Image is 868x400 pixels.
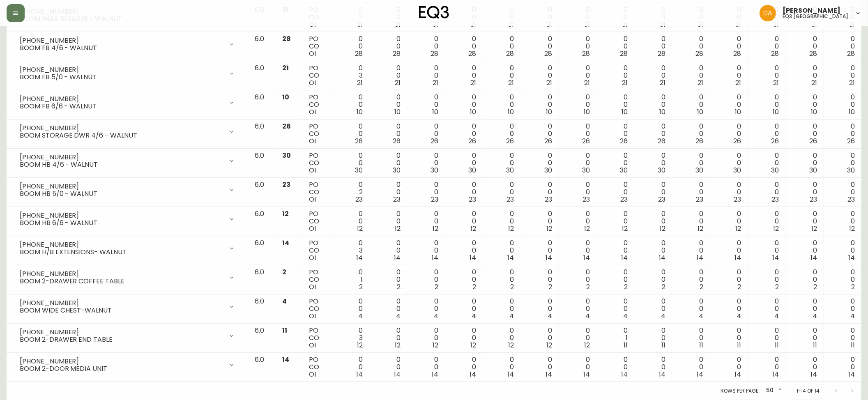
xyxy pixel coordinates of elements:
div: 0 0 [451,123,476,145]
div: 0 0 [489,35,514,57]
span: 23 [847,195,855,204]
div: 0 0 [414,64,438,87]
span: OI [309,49,316,58]
span: 12 [433,224,438,233]
div: PO CO [309,210,325,232]
span: 14 [282,238,289,248]
span: 10 [735,107,741,117]
div: 0 0 [527,181,552,203]
div: 0 0 [754,210,779,232]
span: 23 [431,195,438,204]
div: 0 0 [565,35,590,57]
span: 28 [431,49,438,58]
span: OI [309,195,316,204]
span: 30 [809,166,817,175]
span: 12 [509,224,514,233]
div: 0 0 [376,239,401,262]
span: 26 [658,136,665,146]
span: 21 [395,78,401,87]
div: 0 0 [527,94,552,116]
span: 30 [393,166,401,175]
span: 14 [735,253,741,262]
span: 26 [771,136,779,146]
span: 14 [773,253,779,262]
span: 21 [849,78,855,87]
div: 0 0 [641,64,665,87]
span: 26 [544,136,552,146]
div: [PHONE_NUMBER] [20,299,223,307]
div: 0 0 [565,94,590,116]
div: PO CO [309,94,325,116]
div: 0 0 [376,123,401,145]
span: 12 [736,224,741,233]
div: 0 0 [527,152,552,174]
span: 10 [811,107,817,117]
div: [PHONE_NUMBER] [20,66,223,74]
div: BOOM HB 5/0 - WALNUT [20,190,223,198]
div: 0 0 [603,239,628,262]
span: 30 [620,166,628,175]
span: 23 [507,195,514,204]
div: 0 0 [679,210,703,232]
div: 0 0 [830,210,855,232]
div: [PHONE_NUMBER] [20,154,223,161]
div: 0 0 [414,152,438,174]
div: PO CO [309,35,325,57]
div: PO CO [309,181,325,203]
td: 6.0 [248,149,276,178]
div: 0 0 [603,35,628,57]
span: 10 [508,107,514,117]
div: BOOM HB 6/6 - WALNUT [20,219,223,227]
div: 0 0 [414,94,438,116]
div: BOOM 2-DRAWER END TABLE [20,336,223,343]
span: 23 [772,195,779,204]
span: 14 [583,253,590,262]
div: [PHONE_NUMBER]BOOM HB 4/6 - WALNUT [13,152,242,170]
div: 0 0 [716,210,741,232]
span: 10 [622,107,628,117]
div: 0 0 [338,210,363,232]
div: 0 0 [716,64,741,87]
div: 0 0 [641,239,665,262]
div: 0 0 [792,152,817,174]
div: 0 0 [830,94,855,116]
div: 0 0 [830,123,855,145]
div: 0 0 [451,181,476,203]
div: 50 [763,384,783,398]
div: [PHONE_NUMBER]BOOM 2-DOOR MEDIA UNIT [13,356,242,374]
span: 14 [470,253,476,262]
div: 0 0 [451,35,476,57]
div: 0 0 [679,35,703,57]
div: 0 0 [754,35,779,57]
div: 0 0 [338,123,363,145]
span: 30 [658,166,665,175]
span: 21 [736,78,741,87]
div: 0 0 [754,181,779,203]
div: [PHONE_NUMBER] [20,358,223,365]
span: 12 [282,209,289,218]
span: 12 [774,224,779,233]
div: [PHONE_NUMBER]BOOM H/B EXTENSIONS- WALNUT [13,239,242,257]
div: [PHONE_NUMBER]BOOM HB 5/0 - WALNUT [13,181,242,199]
div: 0 0 [792,181,817,203]
div: 0 0 [565,123,590,145]
span: 28 [695,49,703,58]
div: 0 0 [489,94,514,116]
span: 10 [697,107,703,117]
div: 0 0 [603,152,628,174]
span: 14 [546,253,552,262]
div: 0 0 [603,64,628,87]
span: 30 [431,166,438,175]
div: 0 0 [641,123,665,145]
div: 0 0 [830,181,855,203]
span: 23 [620,195,628,204]
span: 21 [584,78,590,87]
span: 28 [544,49,552,58]
span: 30 [468,166,476,175]
div: 0 0 [489,123,514,145]
span: 28 [658,49,665,58]
div: 0 0 [641,152,665,174]
div: [PHONE_NUMBER] [20,212,223,219]
span: 26 [355,136,363,146]
span: 26 [468,136,476,146]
